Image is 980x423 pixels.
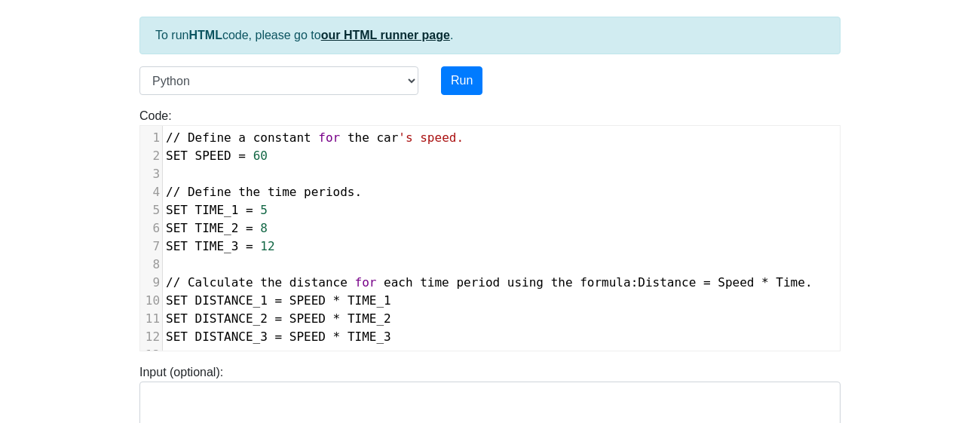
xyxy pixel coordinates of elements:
[166,149,188,163] span: SET
[355,275,377,290] span: for
[289,275,348,290] span: distance
[580,275,630,290] span: formula
[195,293,268,308] span: DISTANCE_1
[260,275,282,290] span: the
[420,275,449,290] span: time
[195,149,231,163] span: SPEED
[260,221,268,235] span: 8
[140,219,162,238] div: 6
[268,185,297,199] span: time
[140,346,162,364] div: 13
[348,293,391,308] span: TIME_1
[140,274,162,292] div: 9
[195,239,239,253] span: TIME_3
[140,292,162,310] div: 10
[275,311,283,326] span: =
[260,239,274,253] span: 12
[253,130,311,145] span: constant
[188,185,231,199] span: Define
[246,221,253,235] span: =
[246,203,253,217] span: =
[140,165,162,183] div: 3
[776,275,805,290] span: Time
[139,17,841,54] div: To run code, please go to .
[238,149,246,163] span: =
[140,183,162,201] div: 4
[246,239,253,253] span: =
[398,130,464,145] span: 's speed.
[188,130,231,145] span: Define
[128,107,852,351] div: Code:
[384,275,413,290] span: each
[166,185,362,199] span: .
[195,330,268,344] span: DISTANCE_3
[318,130,340,145] span: for
[348,330,391,344] span: TIME_3
[140,201,162,219] div: 5
[195,203,239,217] span: TIME_1
[195,311,268,326] span: DISTANCE_2
[195,221,239,235] span: TIME_2
[188,29,222,41] strong: HTML
[188,275,253,290] span: Calculate
[166,275,813,290] span: : .
[166,239,188,253] span: SET
[166,185,180,199] span: //
[140,310,162,328] div: 11
[703,275,711,290] span: =
[166,330,188,344] span: SET
[551,275,573,290] span: the
[348,311,391,326] span: TIME_2
[289,293,326,308] span: SPEED
[140,147,162,165] div: 2
[166,275,180,290] span: //
[166,293,188,308] span: SET
[507,275,544,290] span: using
[289,311,326,326] span: SPEED
[638,275,696,290] span: Distance
[140,238,162,256] div: 7
[140,328,162,346] div: 12
[166,311,188,326] span: SET
[289,330,326,344] span: SPEED
[238,185,260,199] span: the
[275,293,283,308] span: =
[376,130,398,145] span: car
[260,203,268,217] span: 5
[321,29,450,41] a: our HTML runner page
[238,130,246,145] span: a
[253,149,268,163] span: 60
[275,330,283,344] span: =
[166,203,188,217] span: SET
[348,130,369,145] span: the
[140,129,162,147] div: 1
[166,221,188,235] span: SET
[140,256,162,274] div: 8
[718,275,754,290] span: Speed
[441,66,482,95] button: Run
[304,185,354,199] span: periods
[166,130,180,145] span: //
[456,275,500,290] span: period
